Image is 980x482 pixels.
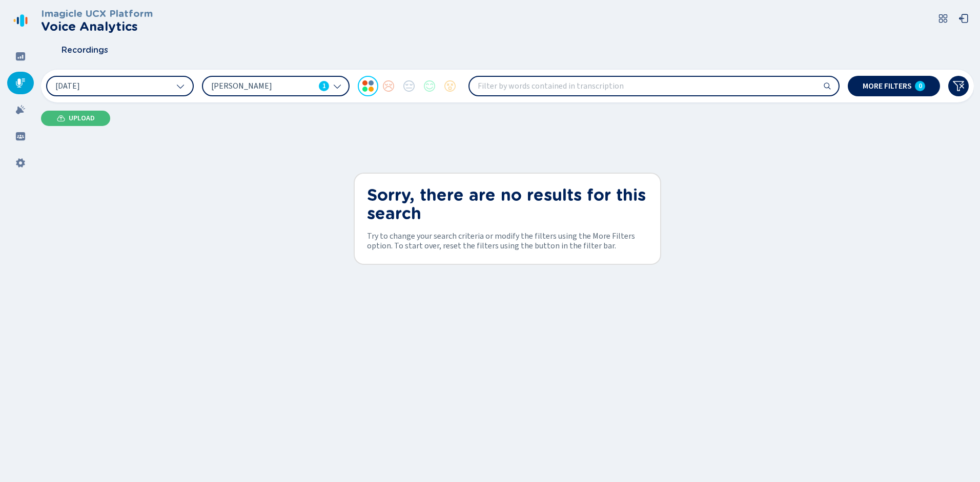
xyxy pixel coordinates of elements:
svg: search [823,82,831,90]
span: 1 [322,81,326,91]
svg: cloud-upload [57,114,65,122]
span: [PERSON_NAME] [211,80,315,92]
h1: Sorry, there are no results for this search [367,186,648,224]
button: More filters0 [848,76,940,96]
div: Alarms [7,98,34,121]
svg: groups-filled [15,131,26,141]
svg: mic-fill [15,78,26,88]
span: Upload [69,114,95,122]
h3: Imagicle UCX Platform [41,8,153,19]
input: Filter by words contained in transcription [469,77,839,95]
svg: chevron-down [176,82,185,90]
svg: chevron-down [333,82,341,90]
svg: funnel-disabled [952,80,965,92]
span: [DATE] [55,82,80,90]
div: Settings [7,152,34,174]
span: Recordings [62,46,108,55]
svg: dashboard-filled [15,51,26,61]
span: More filters [863,82,912,90]
div: Groups [7,125,34,148]
span: Try to change your search criteria or modify the filters using the More Filters option. To start ... [367,232,648,251]
svg: box-arrow-left [958,13,969,24]
button: Clear filters [948,76,969,96]
div: Recordings [7,72,34,94]
svg: alarm-filled [15,104,26,115]
button: [DATE] [46,76,194,96]
h2: Voice Analytics [41,19,153,34]
span: 0 [918,82,922,90]
button: Upload [41,111,110,126]
div: Dashboard [7,45,34,68]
